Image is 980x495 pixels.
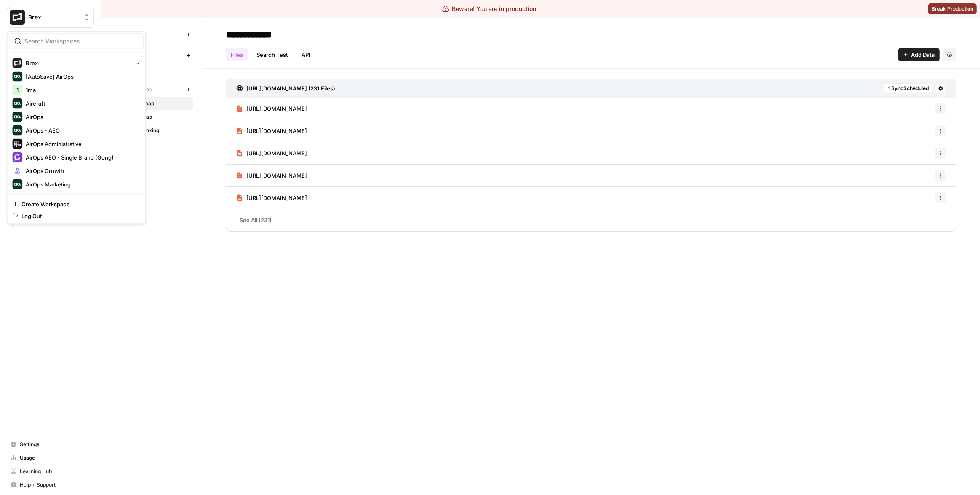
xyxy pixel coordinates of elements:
input: Search Workspaces [24,37,138,45]
span: 1 Sync Scheduled [888,85,929,92]
div: Beware! You are in production! [442,5,538,13]
a: Create Workspace [9,198,144,210]
img: AirOps AEO - Single Brand (Gong) Logo [12,152,22,162]
span: Learning Hub [20,468,90,475]
span: Brex [26,59,129,67]
span: Brex [28,13,79,21]
a: Files [226,48,248,61]
div: Workspace: Brex [7,31,146,224]
a: [URL][DOMAIN_NAME] [236,187,307,209]
span: Break Production [932,5,973,13]
span: Your Data [109,29,183,40]
span: Brex [123,65,190,73]
img: Aircraft Logo [12,98,22,109]
a: API [296,48,315,61]
span: [URL][DOMAIN_NAME] [246,171,307,180]
img: AirOps Growth Logo [12,166,22,176]
span: [URL][DOMAIN_NAME] [246,127,307,135]
img: [AutoSave] AirOps Logo [12,72,22,82]
span: Internal Linking [123,127,190,134]
span: [URL][DOMAIN_NAME] [246,149,307,157]
a: Blog Sitemap [109,97,193,110]
span: Settings [20,441,90,448]
span: Create Workspace [21,200,137,208]
span: AirOps Growth [26,167,137,175]
button: 1 SyncScheduled [884,83,932,93]
span: Full Sitemap [123,113,190,121]
span: Add Data [911,51,935,59]
a: Search Test [251,48,293,61]
span: AirOps - AEO [26,126,137,135]
a: [URL][DOMAIN_NAME] (231 Files) [236,79,335,98]
button: Help + Support [7,478,94,492]
span: [URL][DOMAIN_NAME] [246,104,307,113]
span: Blog Sitemap [123,100,190,107]
a: Usage [7,451,94,465]
span: [AutoSave] AirOps [26,72,137,81]
img: AirOps - AEO Logo [12,125,22,136]
a: Learning Hub [7,465,94,478]
a: [URL][DOMAIN_NAME] [236,98,307,120]
span: AirOps Administrative [26,140,137,148]
button: Break Production [928,3,977,14]
a: [URL][DOMAIN_NAME] [236,142,307,164]
button: Add Data [898,48,940,61]
img: Brex Logo [10,10,25,25]
img: Brex Logo [12,58,22,68]
a: Brex [109,62,193,76]
span: Log Out [21,212,137,220]
a: Internal Linking [109,124,193,137]
a: Settings [7,438,94,451]
img: AirOps Logo [12,112,22,122]
a: [URL][DOMAIN_NAME] [236,120,307,142]
span: Aircraft [26,99,137,108]
span: AirOps AEO - Single Brand (Gong) [26,153,137,162]
a: Log Out [9,210,144,222]
a: [URL][DOMAIN_NAME] [236,165,307,186]
span: 1ma [26,86,137,94]
span: [URL][DOMAIN_NAME] [246,194,307,202]
span: AirOps [26,113,137,121]
img: AirOps Administrative Logo [12,139,22,149]
h3: [URL][DOMAIN_NAME] (231 Files) [246,84,335,93]
button: Workspace: Brex [7,7,94,28]
span: AirOps Marketing [26,180,137,189]
span: Usage [20,454,90,462]
span: 1 [16,86,19,94]
img: AirOps Marketing Logo [12,179,22,189]
a: Full Sitemap [109,110,193,124]
a: See All (231) [226,209,956,231]
span: Help + Support [20,481,90,489]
